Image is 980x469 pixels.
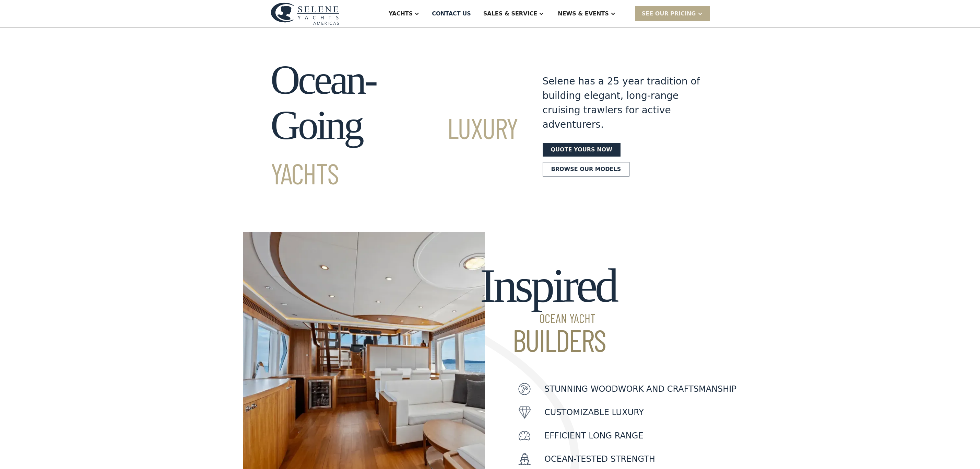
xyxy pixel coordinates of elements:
[635,6,710,21] div: SEE Our Pricing
[544,383,736,395] p: Stunning woodwork and craftsmanship
[271,57,518,193] h1: Ocean-Going
[543,162,630,176] a: Browse our models
[544,430,644,442] p: Efficient Long Range
[271,2,339,25] img: logo
[480,324,616,355] span: Builders
[544,406,644,419] p: customizable luxury
[518,406,531,419] img: icon
[432,10,471,18] div: Contact US
[480,312,616,324] span: Ocean Yacht
[389,10,413,18] div: Yachts
[483,10,537,18] div: Sales & Service
[480,259,616,355] h2: Inspired
[543,143,621,157] a: Quote yours now
[271,110,518,190] span: Luxury Yachts
[543,74,700,132] div: Selene has a 25 year tradition of building elegant, long-range cruising trawlers for active adven...
[642,10,696,18] div: SEE Our Pricing
[544,453,655,465] p: Ocean-Tested Strength
[558,10,609,18] div: News & EVENTS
